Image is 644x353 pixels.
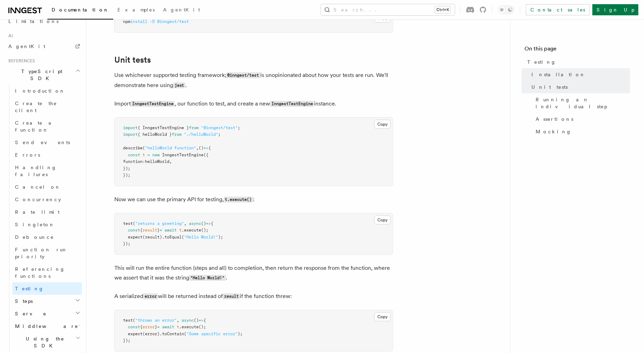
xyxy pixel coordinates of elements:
[196,146,199,150] span: ,
[52,7,109,13] span: Documentation
[223,293,240,299] code: result
[189,221,201,226] span: async
[12,307,82,320] button: Serve
[12,332,82,352] button: Using the SDK
[140,324,143,329] span: {
[128,331,143,336] span: expect
[12,206,82,218] a: Rate limit
[321,4,455,15] button: Search...Ctrl+K
[159,2,204,19] a: AgentKit
[184,331,186,336] span: (
[189,275,226,281] code: "Hello World!"
[15,247,68,259] span: Function run priority
[526,4,590,15] a: Contact sales
[160,228,162,233] span: =
[529,81,630,93] a: Unit tests
[12,97,82,117] a: Create the client
[224,197,253,203] code: t.execute()
[145,146,196,150] span: "helloWorld function"
[12,117,82,136] a: Create a function
[270,101,314,107] code: InngestTestEngine
[186,331,238,336] span: "Some specific error"
[143,331,160,336] span: (error)
[12,231,82,243] a: Debounce
[15,197,61,202] span: Concurrency
[15,140,70,145] span: Send events
[498,6,514,14] button: Toggle dark mode
[12,243,82,263] a: Function run priority
[184,132,218,137] span: "./helloWorld"
[143,235,162,240] span: (result)
[164,228,177,233] span: await
[536,128,572,135] span: Mocking
[536,116,573,123] span: Assertions
[143,293,158,299] code: error
[12,323,78,330] span: Middleware
[135,318,177,323] span: "throws an error"
[12,310,47,317] span: Serve
[8,44,45,49] span: AgentKit
[138,125,189,130] span: { InngestTestEngine }
[157,228,160,233] span: }
[15,266,65,279] span: Referencing functions
[218,235,223,240] span: );
[6,58,35,64] span: References
[6,40,82,53] a: AgentKit
[204,152,208,157] span: ({
[12,85,82,97] a: Introduction
[114,70,393,91] p: Use whichever supported testing framework; is unopinionated about how your tests are run. We'll d...
[123,146,143,150] span: describe
[128,235,143,240] span: expect
[15,222,55,227] span: Singleton
[184,221,186,226] span: ,
[6,85,82,352] div: TypeScript SDK
[133,221,135,226] span: (
[123,132,138,137] span: import
[15,209,60,215] span: Rate limit
[6,33,13,39] span: AI
[145,159,169,164] span: helloWorld
[123,159,143,164] span: function
[6,65,82,85] button: TypeScript SDK
[150,19,155,24] span: -D
[374,120,391,129] button: Copy
[123,173,130,178] span: });
[12,161,82,181] a: Handling failures
[204,318,206,323] span: {
[15,101,57,113] span: Create the client
[592,4,638,15] a: Sign Up
[194,318,199,323] span: ()
[131,101,175,107] code: InngestTestEngine
[130,19,147,24] span: install
[123,318,133,323] span: test
[201,221,206,226] span: ()
[182,318,194,323] span: async
[189,125,199,130] span: from
[12,149,82,161] a: Errors
[114,55,151,65] a: Unit tests
[12,263,82,282] a: Referencing functions
[211,221,213,226] span: {
[152,152,160,157] span: new
[117,7,155,13] span: Examples
[6,68,75,82] span: TypeScript SDK
[15,88,65,94] span: Introduction
[226,72,260,78] code: @inngest/test
[138,132,172,137] span: { helloWorld }
[204,146,208,150] span: =>
[199,318,204,323] span: =>
[199,324,206,329] span: ();
[12,320,82,332] button: Middleware
[12,181,82,193] a: Cancel on
[374,312,391,321] button: Copy
[123,19,130,24] span: npm
[133,318,135,323] span: (
[6,15,82,28] a: Limitations
[140,228,143,233] span: {
[163,7,200,13] span: AgentKit
[529,68,630,81] a: Installation
[162,152,204,157] span: InngestTestEngine
[201,125,238,130] span: "@inngest/test"
[114,195,393,205] p: Now we can use the primary API for testing, :
[123,166,130,171] span: });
